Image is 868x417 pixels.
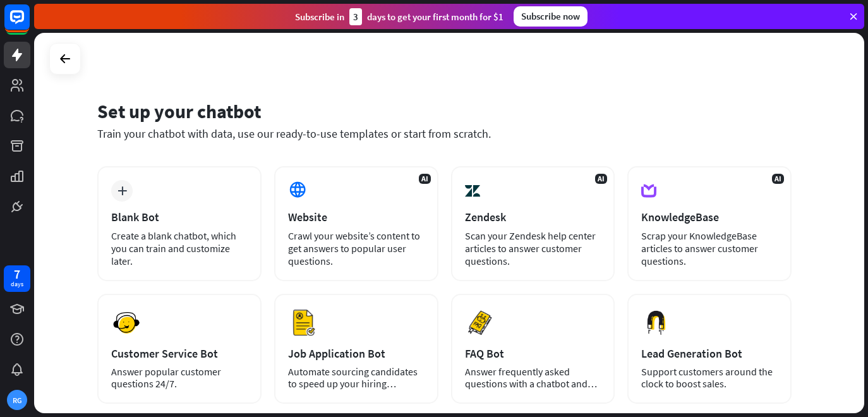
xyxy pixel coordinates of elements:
div: days [11,280,23,289]
div: Subscribe in days to get your first month for $1 [295,8,503,25]
div: Lead Generation Bot [641,346,778,361]
div: 3 [349,8,362,25]
div: KnowledgeBase [641,210,778,224]
span: AI [595,174,607,184]
div: RG [7,390,27,410]
a: 7 days [4,265,30,292]
i: plus [118,186,127,195]
div: Train your chatbot with data, use our ready-to-use templates or start from scratch. [97,126,792,141]
div: FAQ Bot [465,346,601,361]
div: Blank Bot [111,210,248,224]
div: Set up your chatbot [97,99,792,123]
div: Crawl your website’s content to get answers to popular user questions. [288,229,425,267]
div: Scan your Zendesk help center articles to answer customer questions. [465,229,601,267]
div: Zendesk [465,210,601,224]
div: Support customers around the clock to boost sales. [641,366,778,390]
div: 7 [14,269,20,280]
div: Answer frequently asked questions with a chatbot and save your time. [465,366,601,390]
span: AI [419,174,431,184]
div: Scrap your KnowledgeBase articles to answer customer questions. [641,229,778,267]
span: AI [772,174,784,184]
div: Subscribe now [514,6,588,27]
div: Answer popular customer questions 24/7. [111,366,248,390]
div: Automate sourcing candidates to speed up your hiring process. [288,366,425,390]
div: Website [288,210,425,224]
div: Create a blank chatbot, which you can train and customize later. [111,229,248,267]
div: Job Application Bot [288,346,425,361]
div: Customer Service Bot [111,346,248,361]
